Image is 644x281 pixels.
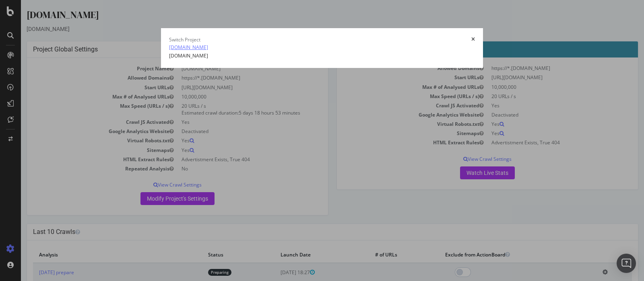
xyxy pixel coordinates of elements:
div: modal [161,28,483,68]
td: Crawl JS Activated [12,117,157,127]
th: # of URLs [348,246,418,263]
td: Advertistment Exists, True 404 [157,155,301,164]
td: Max Speed (URLs / s) [322,92,466,101]
td: Virtual Robots.txt [12,136,157,145]
p: View Crawl Settings [322,156,611,162]
div: Switch Project [169,36,200,43]
td: 20 URLs / s Estimated crawl duration: [157,101,301,117]
td: Max Speed (URLs / s) [12,101,157,117]
td: Repeated Analysis [12,164,157,173]
td: Advertistment Exists, True 404 [466,138,611,147]
td: Google Analytics Website [322,110,466,119]
div: [DOMAIN_NAME] [6,8,617,25]
td: Allowed Domains [322,64,466,73]
i: Last Settings Update [200,45,301,53]
td: [URL][DOMAIN_NAME] [157,83,301,92]
td: Yes [157,136,301,145]
td: Sitemaps [322,129,466,138]
h4: Analysis [DATE] is currently running [322,45,611,53]
th: Analysis [12,246,181,263]
td: HTML Extract Rules [322,138,466,147]
td: [URL][DOMAIN_NAME] [466,73,611,82]
summary: [DOMAIN_NAME] [169,51,475,60]
div: Open Intercom Messenger [617,254,636,273]
td: Yes [157,146,301,155]
th: Launch Date [254,246,348,263]
td: No [157,164,301,173]
a: [DOMAIN_NAME] [169,43,208,51]
td: https://*.[DOMAIN_NAME] [157,73,301,82]
div: [DOMAIN_NAME] [6,25,617,33]
span: 5 days 18 hours 53 minutes [218,109,279,116]
td: HTML Extract Rules [12,155,157,164]
td: Deactivated [157,127,301,136]
td: Yes [466,119,611,129]
span: [DATE] 18:27 [260,45,301,53]
span: [DATE] 18:27 [260,269,294,276]
td: [DOMAIN_NAME] [157,64,301,73]
a: Preparing [187,269,211,276]
td: Start URLs [12,83,157,92]
th: Exclude from ActionBoard [418,246,576,263]
h4: Last 10 Crawls [12,228,611,236]
p: View Crawl Settings [12,181,301,188]
td: 20 URLs / s [466,92,611,101]
td: Virtual Robots.txt [322,119,466,129]
td: Crawl JS Activated [322,101,466,110]
td: Deactivated [466,110,611,119]
td: Sitemaps [12,146,157,155]
a: Watch Live Stats [439,166,494,179]
a: Modify Project's Settings [120,192,194,205]
h4: Project Global Settings [12,45,301,53]
a: [DATE] prepare [18,269,53,276]
td: https://*.[DOMAIN_NAME] [466,64,611,73]
td: Yes [466,101,611,110]
td: Project Name [12,64,157,73]
td: 10,000,000 [157,92,301,101]
td: Allowed Domains [12,73,157,82]
td: Max # of Analysed URLs [322,82,466,92]
td: Yes [466,129,611,138]
th: Status [181,246,254,263]
td: Google Analytics Website [12,127,157,136]
td: Max # of Analysed URLs [12,92,157,101]
div: times [471,36,475,43]
td: Yes [157,117,301,127]
a: [DOMAIN_NAME] [169,51,208,60]
td: 10,000,000 [466,82,611,92]
td: Start URLs [322,73,466,82]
